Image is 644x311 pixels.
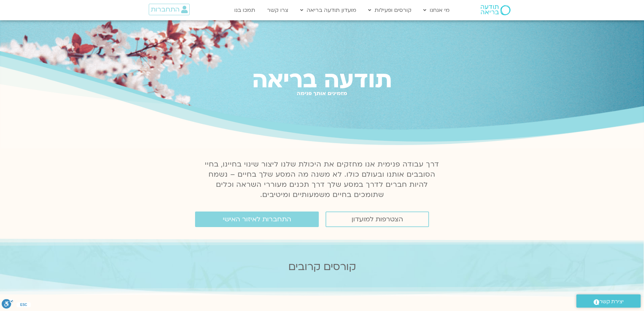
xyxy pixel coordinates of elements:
[297,4,360,17] a: מועדון תודעה בריאה
[264,4,292,17] a: צרו קשר
[231,4,259,17] a: תמכו בנו
[201,159,443,200] p: דרך עבודה פנימית אנו מחזקים את היכולת שלנו ליצור שינוי בחיינו, בחיי הסובבים אותנו ובעולם כולו. לא...
[223,216,291,223] span: התחברות לאיזור האישי
[481,5,510,15] img: תודעה בריאה
[326,212,429,227] a: הצטרפות למועדון
[149,4,190,15] a: התחברות
[151,6,180,13] span: התחברות
[352,216,403,223] span: הצטרפות למועדון
[112,261,533,273] h2: קורסים קרובים
[420,4,453,17] a: מי אנחנו
[576,294,641,308] a: יצירת קשר
[195,212,319,227] a: התחברות לאיזור האישי
[599,297,624,306] span: יצירת קשר
[365,4,415,17] a: קורסים ופעילות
